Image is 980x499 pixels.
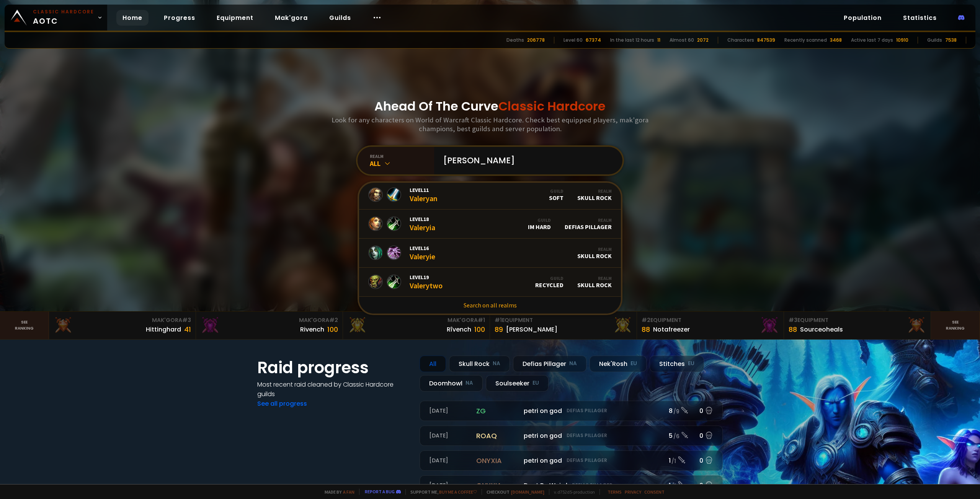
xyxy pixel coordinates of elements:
div: Valerytwo [410,274,443,290]
a: Report a bug [365,489,395,494]
span: AOTC [33,8,94,27]
span: # 3 [789,316,797,324]
div: Skull Rock [449,356,510,372]
a: Privacy [625,489,641,495]
div: Realm [577,246,612,252]
div: Realm [565,217,612,223]
span: Classic Hardcore [498,98,606,115]
div: Realm [577,275,612,281]
a: [DATE]zgpetri on godDefias Pillager8 /90 [420,401,723,421]
div: Rivench [300,325,324,334]
span: Checkout [482,489,544,495]
div: Valeryia [410,216,435,232]
div: Hittinghard [146,325,181,334]
span: v. d752d5 - production [549,489,595,495]
span: Level 19 [410,274,443,281]
div: Deaths [506,37,524,44]
a: #2Equipment88Notafreezer [637,312,784,339]
div: Equipment [789,316,926,324]
div: [PERSON_NAME] [506,325,557,334]
div: All [370,159,434,168]
span: Level 16 [410,245,435,252]
span: Level 18 [410,216,435,223]
div: Valeryie [410,245,435,261]
small: EU [630,360,637,367]
a: Consent [644,489,665,495]
a: Seeranking [931,312,980,339]
a: See all progress [257,399,307,408]
div: Level 60 [563,37,583,44]
span: # 3 [182,316,191,324]
div: Active last 7 days [851,37,893,44]
div: Rîvench [447,325,471,334]
a: Level16ValeryieRealmSkull Rock [359,239,621,268]
div: 67374 [586,37,601,44]
div: 3468 [830,37,842,44]
a: Classic HardcoreAOTC [5,5,107,31]
div: Valeryan [410,187,438,203]
div: Equipment [495,316,632,324]
small: EU [688,360,694,367]
div: Skull Rock [577,188,612,202]
span: Made by [320,489,354,495]
a: Mak'Gora#2Rivench100 [196,312,343,339]
div: 41 [184,324,191,335]
div: 100 [327,324,338,335]
small: EU [532,379,539,387]
div: Guild [549,188,563,194]
div: Guild [535,275,563,281]
a: Statistics [897,10,943,26]
div: Mak'Gora [201,316,338,324]
a: [DATE]onyxiapetri on godDefias Pillager1 /10 [420,450,723,471]
span: Level 11 [410,187,438,193]
span: # 1 [478,316,485,324]
a: Home [116,10,149,26]
div: Sourceoheals [800,325,843,334]
div: Skull Rock [577,275,612,289]
a: Equipment [211,10,260,26]
a: Mak'Gora#3Hittinghard41 [49,312,196,339]
span: # 2 [642,316,650,324]
div: 88 [789,324,797,335]
div: 11 [657,37,660,44]
div: 2072 [697,37,709,44]
a: [DOMAIN_NAME] [511,489,544,495]
a: Level11ValeryanGuildsoftRealmSkull Rock [359,180,621,210]
small: NA [465,379,473,387]
a: Terms [608,489,622,495]
div: Characters [727,37,754,44]
span: # 1 [495,316,502,324]
div: 206778 [527,37,545,44]
div: Skull Rock [577,246,612,260]
a: Guilds [323,10,357,26]
div: Notafreezer [653,325,690,334]
div: Nek'Rosh [590,356,647,372]
div: 10910 [896,37,908,44]
h3: Look for any characters on World of Warcraft Classic Hardcore. Check best equipped players, mak'g... [328,115,652,133]
a: Mak'gora [269,10,314,26]
h1: Ahead Of The Curve [374,97,606,115]
div: Equipment [642,316,779,324]
div: Guild [528,217,551,223]
div: 88 [642,324,650,335]
div: realm [370,153,434,159]
div: Almost 60 [670,37,694,44]
div: 7538 [945,37,957,44]
small: NA [569,360,577,367]
small: Classic Hardcore [33,8,94,15]
a: Progress [158,10,201,26]
div: Mak'Gora [348,316,485,324]
div: Recycled [535,275,563,289]
a: Search on all realms [359,297,621,314]
a: a fan [343,489,354,495]
a: Buy me a coffee [439,489,477,495]
h4: Most recent raid cleaned by Classic Hardcore guilds [257,380,410,399]
span: # 2 [329,316,338,324]
div: Soulseeker [486,375,549,392]
a: Population [838,10,888,26]
input: Search a character... [439,147,613,174]
a: #3Equipment88Sourceoheals [784,312,931,339]
h1: Raid progress [257,356,410,380]
div: Mak'Gora [54,316,191,324]
div: 847539 [757,37,775,44]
